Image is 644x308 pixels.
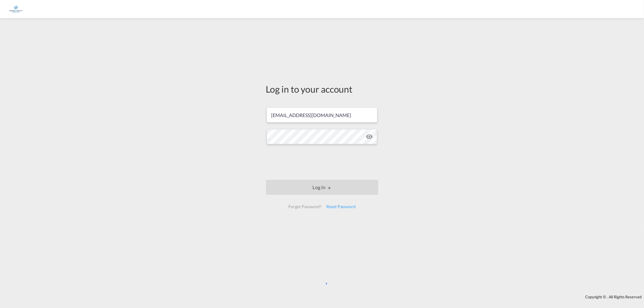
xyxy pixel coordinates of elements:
img: 6a2c35f0b7c411ef99d84d375d6e7407.jpg [9,2,23,16]
input: Enter email/phone number [267,107,377,122]
md-icon: icon-eye-off [366,133,373,140]
div: Log in to your account [266,83,378,95]
div: Reset Password [324,201,358,212]
button: LOGIN [266,180,378,195]
iframe: reCAPTCHA [276,150,368,174]
div: Forgot Password? [286,201,324,212]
